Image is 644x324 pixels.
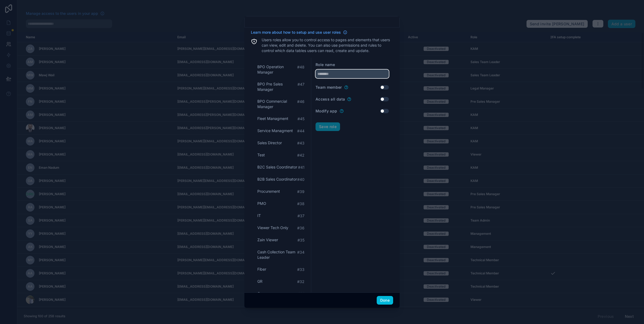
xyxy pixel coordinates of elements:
span: # 46 [297,99,304,104]
span: Procurement [257,189,280,194]
p: Users roles allow you to control access to pages and elements that users can view, edit and delet... [262,37,393,53]
span: BPO Commercial Manager [257,99,297,109]
span: Cash Collection Team Leader [257,249,297,260]
span: # 43 [297,140,304,146]
span: # 40 [297,177,304,182]
span: # 33 [297,267,304,272]
span: # 45 [297,116,304,122]
span: # 42 [297,153,304,158]
span: # 39 [297,189,304,194]
span: # 38 [297,201,304,206]
label: Team member [316,85,342,90]
button: Done [377,296,393,305]
span: Fiber [257,267,266,272]
span: Test [257,152,265,158]
span: PMO [257,201,266,206]
span: BPO Operation Manager [257,64,297,75]
span: Service Managment [257,128,293,133]
span: Learn more about how to setup and use user roles [251,30,341,35]
span: BPO Pre Sales Manager [257,81,297,92]
span: # 36 [297,225,304,231]
label: Role name [316,62,335,67]
span: IT [257,213,261,218]
span: GR [257,279,262,284]
span: # 48 [297,64,304,70]
span: # 44 [297,128,304,134]
span: Core [257,291,266,296]
span: Zain Viewer [257,237,278,243]
span: # 32 [297,279,304,284]
label: Modify app [316,108,337,114]
span: # 37 [297,213,304,219]
span: # 35 [297,237,304,243]
span: # 34 [297,250,304,255]
label: Access all data [316,96,345,102]
span: # 41 [298,165,304,170]
span: B2C Sales Coordinator [257,164,297,170]
span: # 47 [297,82,304,87]
span: Viewer Tech Only [257,225,288,230]
a: Learn more about how to setup and use user roles [251,30,347,35]
span: Fleet Managment [257,116,288,121]
span: B2B Sales Coordinator [257,177,297,182]
span: Sales Director [257,140,282,146]
span: # 31 [298,291,304,297]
